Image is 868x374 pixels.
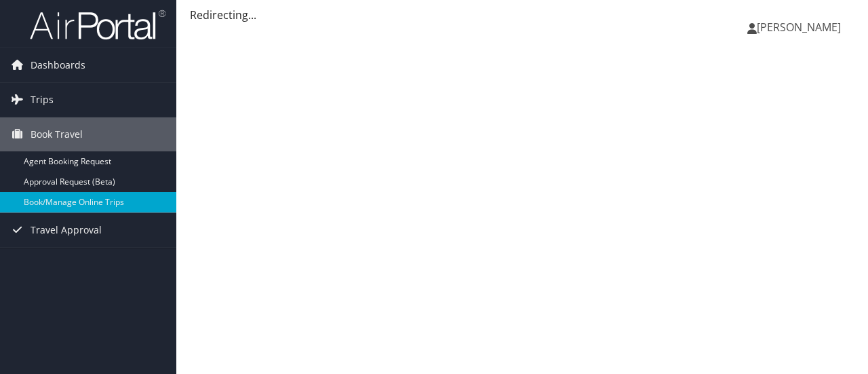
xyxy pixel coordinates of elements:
img: airportal-logo.png [30,9,165,41]
span: Book Travel [31,117,83,151]
span: Travel Approval [31,213,102,247]
a: [PERSON_NAME] [747,7,854,48]
div: Redirecting... [190,7,854,23]
span: [PERSON_NAME] [757,20,841,35]
span: Trips [31,83,54,117]
span: Dashboards [31,48,85,82]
